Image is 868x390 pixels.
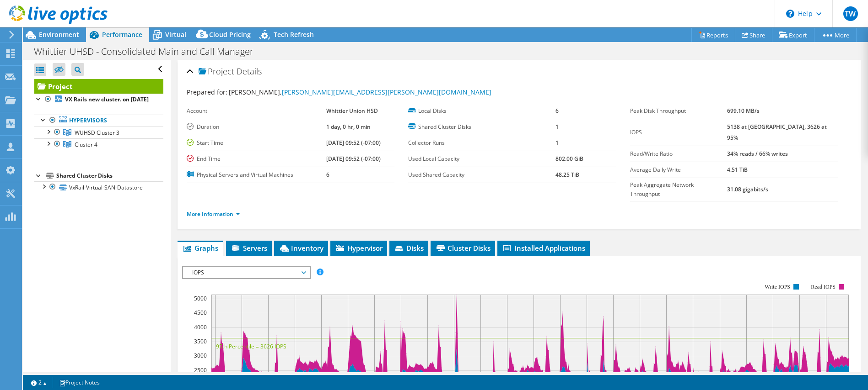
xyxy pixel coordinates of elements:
label: Account [187,106,326,116]
b: 1 [555,123,559,131]
text: Read IOPS [811,284,836,290]
label: Average Daily Write [630,165,728,174]
span: Installed Applications [502,243,585,253]
b: VX Rails new cluster. on [DATE] [65,95,149,103]
b: 48.25 TiB [555,171,579,179]
a: Project Notes [53,377,106,388]
span: WUHSD Cluster 3 [75,129,119,137]
label: Prepared for: [187,88,227,96]
span: Hypervisor [335,243,383,253]
b: Whittier Union HSD [326,107,378,115]
b: 802.00 GiB [555,155,583,163]
b: 4.51 TiB [727,166,748,174]
label: Start Time [187,138,326,148]
span: Cluster 4 [75,141,97,148]
text: 4500 [194,309,207,316]
a: VX Rails new cluster. on [DATE] [34,94,163,105]
text: 2500 [194,366,207,374]
span: Details [237,66,262,77]
b: 6 [555,107,559,115]
text: 4000 [194,323,207,331]
b: 6 [326,171,329,179]
b: 1 day, 0 hr, 0 min [326,123,371,131]
label: End Time [187,154,326,163]
a: Share [735,28,772,42]
svg: \n [786,10,794,18]
a: WUHSD Cluster 3 [34,126,163,138]
label: Peak Disk Throughput [630,106,728,116]
span: Cloud Pricing [209,30,251,39]
a: 2 [25,377,53,388]
b: 5138 at [GEOGRAPHIC_DATA], 3626 at 95% [727,123,827,142]
label: Peak Aggregate Network Throughput [630,180,728,199]
label: Duration [187,122,326,132]
span: Servers [231,243,267,253]
label: IOPS [630,128,728,137]
span: Graphs [182,243,218,253]
span: Disks [394,243,424,253]
label: Collector Runs [408,138,555,148]
label: Used Local Capacity [408,154,555,163]
span: IOPS [188,267,305,278]
b: 31.08 gigabits/s [727,185,768,193]
div: Shared Cluster Disks [56,170,163,181]
text: 95th Percentile = 3626 IOPS [216,343,286,350]
text: 5000 [194,295,207,302]
label: Shared Cluster Disks [408,122,555,132]
b: 1 [555,139,559,147]
a: Cluster 4 [34,138,163,150]
label: Local Disks [408,106,555,116]
b: 699.10 MB/s [727,107,760,115]
a: More Information [187,210,240,218]
a: Reports [691,28,735,42]
span: Tech Refresh [274,30,314,39]
a: More [814,28,857,42]
a: [PERSON_NAME][EMAIL_ADDRESS][PERSON_NAME][DOMAIN_NAME] [282,88,491,96]
text: 3000 [194,352,207,359]
span: Environment [39,30,79,39]
a: Project [34,79,163,94]
a: VxRail-Virtual-SAN-Datastore [34,181,163,193]
span: Performance [102,30,142,39]
span: Virtual [165,30,186,39]
text: Write IOPS [765,284,790,290]
span: Inventory [279,243,323,253]
h1: Whittier UHSD - Consolidated Main and Call Manager [30,47,268,57]
span: TW [843,6,858,21]
text: 3500 [194,337,207,345]
span: Cluster Disks [435,243,491,253]
b: [DATE] 09:52 (-07:00) [326,155,381,163]
span: Project [199,67,234,76]
label: Read/Write Ratio [630,149,728,158]
b: [DATE] 09:52 (-07:00) [326,139,381,147]
span: [PERSON_NAME], [229,88,491,96]
label: Physical Servers and Virtual Machines [187,170,326,179]
b: 34% reads / 66% writes [727,150,788,158]
a: Hypervisors [34,115,163,126]
a: Export [772,28,814,42]
label: Used Shared Capacity [408,170,555,179]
